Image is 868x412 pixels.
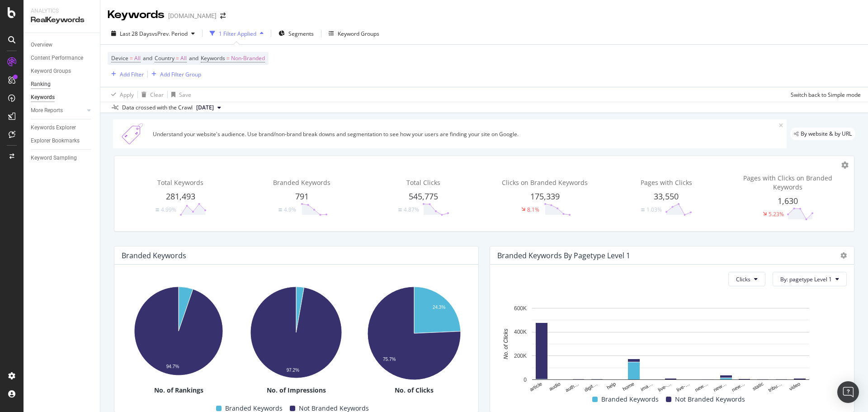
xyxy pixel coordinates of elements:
span: 281,493 [166,191,195,202]
div: More Reports [31,106,63,115]
button: Keyword Groups [325,26,383,41]
text: 600K [514,305,527,312]
div: No. of Impressions [239,386,353,395]
span: 791 [295,191,309,202]
a: Overview [31,40,94,50]
div: Apply [120,91,134,99]
a: Content Performance [31,53,94,63]
div: [DOMAIN_NAME] [168,11,217,20]
div: Keyword Groups [31,66,71,76]
a: Ranking [31,80,94,89]
text: help [606,381,617,391]
text: audio [548,381,561,392]
text: 97.2% [287,368,299,373]
text: static [751,381,764,391]
div: Save [179,91,191,99]
span: Pages with Clicks on Branded Keywords [743,174,832,191]
span: Total Clicks [406,178,440,187]
svg: A chart. [357,282,470,386]
button: Save [168,87,191,102]
div: Keywords Explorer [31,123,76,133]
text: article [528,381,542,393]
div: legacy label [790,128,855,140]
span: Total Keywords [157,178,203,187]
button: Add Filter [108,69,144,80]
div: Branded Keywords By pagetype Level 1 [497,251,630,260]
div: 5.23% [769,210,784,218]
span: 175,339 [530,191,560,202]
div: 1 Filter Applied [219,30,256,38]
button: [DATE] [193,102,225,113]
img: Equal [641,208,645,211]
div: 8.1% [527,206,539,213]
div: Keywords [108,7,165,23]
div: Explorer Bookmarks [31,136,80,146]
div: Open Intercom Messenger [837,381,859,403]
button: Clear [138,87,164,102]
a: Keywords [31,93,94,102]
span: vs Prev. Period [152,30,188,38]
text: 24.3% [433,305,445,310]
a: More Reports [31,106,85,115]
button: Last 28 DaysvsPrev. Period [108,26,198,41]
svg: A chart. [239,282,352,384]
a: Keyword Groups [31,66,94,76]
span: All [180,52,187,65]
img: Equal [278,208,282,211]
div: Clear [150,91,164,99]
span: Branded Keywords [273,178,330,187]
img: Equal [398,208,402,211]
text: 94.7% [166,365,179,369]
div: Keyword Groups [338,30,379,38]
div: 4.9% [284,206,296,213]
span: By: pagetype Level 1 [780,275,832,283]
svg: A chart. [122,282,235,381]
button: Clicks [728,272,765,286]
div: Overview [31,40,52,50]
text: 200K [514,353,527,359]
div: Switch back to Simple mode [791,91,861,99]
span: and [189,54,198,62]
span: Country [155,54,175,62]
span: Clicks [736,275,750,283]
span: Last 28 Days [120,30,152,38]
div: Data crossed with the Crawl [122,104,193,112]
div: Add Filter Group [160,71,201,78]
span: Keywords [201,54,225,62]
img: Equal [156,208,159,211]
span: = [130,54,133,62]
span: 1,630 [778,195,798,206]
text: home [622,381,635,392]
text: No. of Clicks [503,329,509,359]
div: Content Performance [31,53,83,63]
button: Apply [108,87,134,102]
div: Analytics [31,7,93,15]
svg: A chart. [497,303,844,393]
span: = [226,54,230,62]
button: By: pagetype Level 1 [773,272,847,286]
span: Clicks on Branded Keywords [502,178,588,187]
span: Branded Keywords [601,394,659,405]
div: 1.03% [646,206,662,213]
span: Not Branded Keywords [675,394,745,405]
span: By website & by URL [801,131,852,137]
button: Segments [275,26,317,41]
span: Non-Branded [231,52,265,65]
div: Ranking [31,80,51,89]
div: RealKeywords [31,15,93,25]
button: Add Filter Group [148,69,201,80]
div: Branded Keywords [122,251,186,260]
span: and [143,54,152,62]
text: 0 [524,377,527,383]
span: = [176,54,179,62]
img: Xn5yXbTLC6GvtKIoinKAiP4Hm0QJ922KvQwAAAAASUVORK5CYII= [117,123,149,145]
span: Device [111,54,128,62]
span: All [134,52,141,65]
div: No. of Clicks [357,386,471,395]
a: Explorer Bookmarks [31,136,94,146]
div: Understand your website's audience. Use brand/non-brand break downs and segmentation to see how y... [153,130,779,138]
button: Switch back to Simple mode [787,87,861,102]
a: Keywords Explorer [31,123,94,133]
